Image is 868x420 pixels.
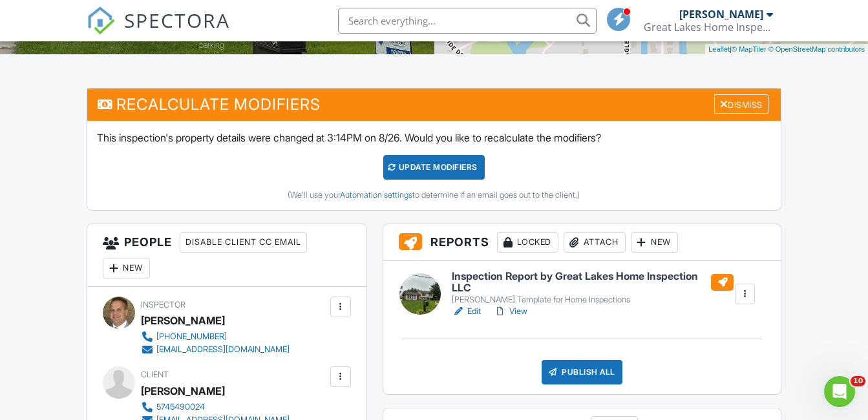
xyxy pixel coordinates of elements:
[851,376,865,386] span: 10
[824,376,855,407] iframe: Intercom live chat
[452,295,734,305] div: [PERSON_NAME] Template for Home Inspections
[631,232,678,253] div: New
[87,6,115,35] img: The Best Home Inspection Software - Spectora
[732,45,767,53] a: © MapTiler
[383,155,485,180] div: UPDATE Modifiers
[452,271,734,305] a: Inspection Report by Great Lakes Home Inspection LLC [PERSON_NAME] Template for Home Inspections
[156,344,290,355] div: [EMAIL_ADDRESS][DOMAIN_NAME]
[180,232,307,253] div: Disable Client CC Email
[156,331,227,342] div: [PHONE_NUMBER]
[87,17,230,45] a: SPECTORA
[87,121,780,210] div: This inspection's property details were changed at 3:14PM on 8/26. Would you like to recalculate ...
[87,224,366,287] h3: People
[705,44,868,55] div: |
[383,224,781,261] h3: Reports
[124,6,230,34] span: SPECTORA
[141,401,290,414] a: 5745490024
[97,190,770,200] div: (We'll use your to determine if an email goes out to the client.)
[644,21,773,34] div: Great Lakes Home Inspection, LLC
[679,8,763,21] div: [PERSON_NAME]
[141,311,225,330] div: [PERSON_NAME]
[141,343,290,356] a: [EMAIL_ADDRESS][DOMAIN_NAME]
[708,45,730,53] a: Leaflet
[141,330,290,343] a: [PHONE_NUMBER]
[87,89,780,120] h3: Recalculate Modifiers
[338,8,597,34] input: Search everything...
[714,94,768,114] div: Dismiss
[103,258,150,278] div: New
[542,360,622,384] div: Publish All
[340,190,412,200] a: Automation settings
[452,271,734,293] h6: Inspection Report by Great Lakes Home Inspection LLC
[141,300,185,310] span: Inspector
[141,381,225,401] div: [PERSON_NAME]
[497,232,558,253] div: Locked
[452,305,481,318] a: Edit
[768,45,865,53] a: © OpenStreetMap contributors
[156,402,205,412] div: 5745490024
[494,305,527,318] a: View
[141,370,169,379] span: Client
[564,232,626,253] div: Attach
